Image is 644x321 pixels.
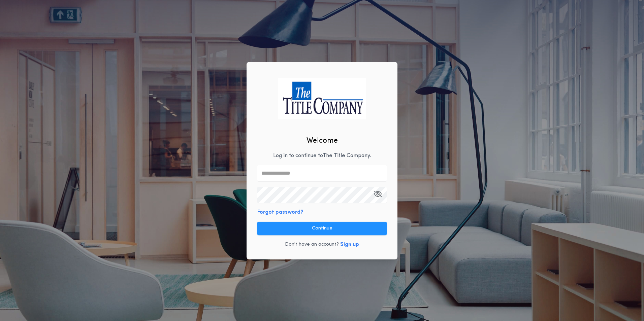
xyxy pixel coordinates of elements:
[307,135,338,146] h2: Welcome
[273,152,371,160] p: Log in to continue to The Title Company .
[257,222,387,235] button: Continue
[257,208,303,216] button: Forgot password?
[285,241,339,248] p: Don't have an account?
[278,78,366,119] img: logo
[340,241,359,249] button: Sign up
